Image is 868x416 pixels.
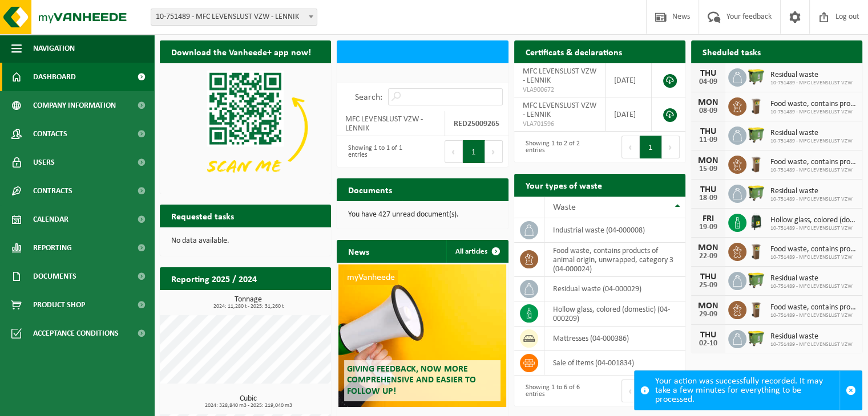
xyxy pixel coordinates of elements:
[605,97,652,132] td: [DATE]
[770,129,853,138] span: Residual waste
[770,245,857,254] span: Food waste, contains products of animal origin, unwrapped, category 3
[770,167,857,174] span: 10-751489 - MFC LEVENSLUST VZW
[171,237,320,245] p: No data available.
[640,136,662,158] button: 1
[160,40,322,63] h2: Download the Vanheede+ app now!
[544,243,685,277] td: food waste, contains products of animal origin, unwrapped, category 3 (04-000024)
[746,96,766,115] img: WB-0140-HPE-BN-01
[697,252,720,260] div: 22-09
[33,234,72,262] span: Reporting
[697,98,720,107] div: MON
[697,301,720,311] div: MON
[746,67,766,86] img: WB-1100-HPE-GN-50
[770,312,857,319] span: 10-751489 - MFC LEVENSLUST VZW
[160,63,331,191] img: Download de VHEPlus App
[33,148,55,177] span: Users
[697,127,720,136] div: THU
[770,138,853,145] span: 10-751489 - MFC LEVENSLUST VZW
[33,177,72,205] span: Contracts
[697,272,720,282] div: THU
[697,185,720,194] div: THU
[746,154,766,173] img: WB-0140-HPE-BN-01
[770,254,857,261] span: 10-751489 - MFC LEVENSLUST VZW
[446,240,507,263] a: All articles
[605,63,652,97] td: [DATE]
[697,331,720,340] div: THU
[697,243,720,252] div: MON
[33,120,67,148] span: Contacts
[770,341,853,348] span: 10-751489 - MFC LEVENSLUST VZW
[337,111,445,136] td: MFC LEVENSLUST VZW - LENNIK
[33,34,75,63] span: Navigation
[347,365,476,395] span: Giving feedback, now more comprehensive and easier to follow up!
[770,303,857,312] span: Food waste, contains products of animal origin, unwrapped, category 3
[514,40,633,63] h2: Certificats & declarations
[344,270,398,285] span: myVanheede
[553,203,576,212] span: Waste
[151,9,317,26] span: 10-751489 - MFC LEVENSLUST VZW - LENNIK
[770,283,853,290] span: 10-751489 - MFC LEVENSLUST VZW
[621,136,640,158] button: Previous
[662,136,680,158] button: Next
[33,91,116,120] span: Company information
[523,85,596,95] span: VLA900672
[33,63,76,91] span: Dashboard
[770,225,857,232] span: 10-751489 - MFC LEVENSLUST VZW
[523,101,596,119] span: MFC LEVENSLUST VZW - LENNIK
[544,218,685,243] td: industrial waste (04-000008)
[655,371,839,410] div: Your action was successfully recorded. It may take a few minutes for everything to be processed.
[746,183,766,202] img: WB-1100-HPE-GN-50
[691,40,772,63] h2: Sheduled tasks
[697,194,720,202] div: 18-09
[770,196,853,203] span: 10-751489 - MFC LEVENSLUST VZW
[697,78,720,86] div: 04-09
[697,107,720,115] div: 08-09
[33,262,76,291] span: Documents
[746,125,766,144] img: WB-1100-HPE-GN-50
[337,240,381,262] h2: News
[770,100,857,109] span: Food waste, contains products of animal origin, unwrapped, category 3
[770,109,857,116] span: 10-751489 - MFC LEVENSLUST VZW
[697,69,720,78] div: THU
[697,223,720,231] div: 19-09
[355,93,382,102] label: Search:
[746,212,766,231] img: CR-HR-1C-1000-PES-01
[165,304,331,309] span: 2024: 11,280 t - 2025: 31,260 t
[33,205,68,234] span: Calendar
[697,282,720,289] div: 25-09
[33,291,85,319] span: Product Shop
[746,299,766,319] img: WB-0140-HPE-BN-01
[544,277,685,301] td: residual waste (04-000029)
[544,351,685,376] td: sale of items (04-001834)
[746,328,766,348] img: WB-1100-HPE-GN-50
[445,140,463,163] button: Previous
[697,311,720,319] div: 29-09
[770,71,853,80] span: Residual waste
[770,187,853,196] span: Residual waste
[746,241,766,260] img: WB-0140-HPE-BN-01
[697,214,720,223] div: FRI
[151,9,317,25] span: 10-751489 - MFC LEVENSLUST VZW - LENNIK
[770,274,853,283] span: Residual waste
[342,139,417,164] div: Showing 1 to 1 of 1 entries
[697,340,720,348] div: 02-10
[697,136,720,144] div: 11-09
[337,178,403,201] h2: Documents
[621,380,640,402] button: Previous
[770,216,857,225] span: Hollow glass, colored (domestic)
[770,158,857,167] span: Food waste, contains products of animal origin, unwrapped, category 3
[697,165,720,173] div: 15-09
[544,327,685,351] td: mattresses (04-000386)
[463,140,485,163] button: 1
[697,156,720,165] div: MON
[523,67,596,85] span: MFC LEVENSLUST VZW - LENNIK
[523,120,596,129] span: VLA701596
[348,211,496,219] p: You have 427 unread document(s).
[338,264,506,407] a: myVanheede Giving feedback, now more comprehensive and easier to follow up!
[520,378,594,403] div: Showing 1 to 6 of 6 entries
[770,332,853,341] span: Residual waste
[165,403,331,409] span: 2024: 328,840 m3 - 2025: 219,040 m3
[746,270,766,289] img: WB-1100-HPE-GN-50
[514,174,613,196] h2: Your types of waste
[454,120,499,128] strong: RED25009265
